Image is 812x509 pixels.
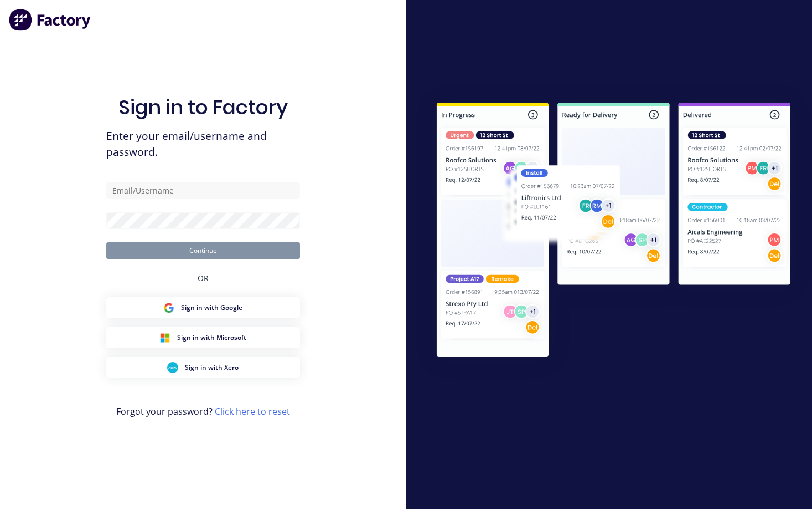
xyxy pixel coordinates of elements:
button: Continue [106,242,300,259]
img: Factory [9,9,92,31]
button: Google Sign inSign in with Google [106,297,300,318]
button: Xero Sign inSign in with Xero [106,357,300,378]
img: Microsoft Sign in [159,332,170,343]
button: Microsoft Sign inSign in with Microsoft [106,327,300,348]
a: Click here to reset [215,405,290,418]
h1: Sign in to Factory [118,95,288,119]
div: OR [198,259,209,297]
span: Sign in with Microsoft [177,333,246,343]
img: Google Sign in [163,302,174,313]
input: Email/Username [106,182,300,199]
img: Xero Sign in [167,362,178,373]
span: Sign in with Xero [185,363,239,373]
span: Forgot your password? [116,405,290,418]
span: Sign in with Google [181,303,242,313]
span: Enter your email/username and password. [106,128,300,160]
